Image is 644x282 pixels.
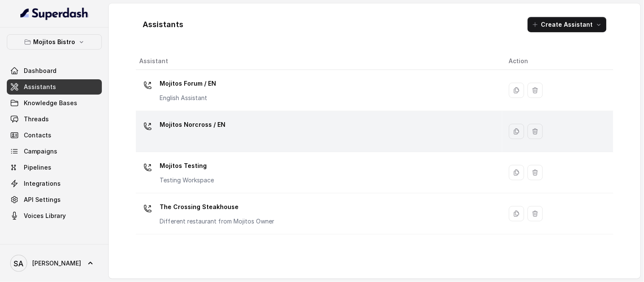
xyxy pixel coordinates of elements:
p: The Crossing Steakhouse [160,200,274,214]
th: Action [502,53,613,70]
span: Pipelines [24,163,51,172]
a: Campaigns [7,144,102,159]
a: Assistants [7,79,102,95]
a: Contacts [7,128,102,143]
p: Mojitos Forum / EN [160,77,216,90]
p: Mojitos Norcross / EN [160,118,225,131]
span: [PERSON_NAME] [32,259,81,268]
span: Dashboard [24,67,56,75]
span: Knowledge Bases [24,99,77,107]
h1: Assistants [143,18,183,31]
span: Campaigns [24,147,57,156]
th: Assistant [136,53,502,70]
a: Dashboard [7,63,102,78]
p: English Assistant [160,94,216,102]
span: Threads [24,115,49,123]
a: Knowledge Bases [7,95,102,111]
a: [PERSON_NAME] [7,251,102,275]
text: SA [14,259,24,268]
a: API Settings [7,192,102,207]
span: Voices Library [24,212,66,220]
button: Create Assistant [528,17,607,32]
button: Mojitos Bistro [7,34,102,50]
a: Pipelines [7,160,102,175]
span: Integrations [24,179,61,188]
img: light.svg [20,7,89,20]
a: Integrations [7,176,102,191]
a: Threads [7,112,102,127]
p: Different restaurant from Mojitos Owner [160,217,274,226]
p: Mojitos Testing [160,159,214,173]
span: Contacts [24,131,51,140]
p: Mojitos Bistro [34,37,76,47]
span: Assistants [24,83,56,91]
span: API Settings [24,195,61,204]
a: Voices Library [7,208,102,223]
p: Testing Workspace [160,176,214,184]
